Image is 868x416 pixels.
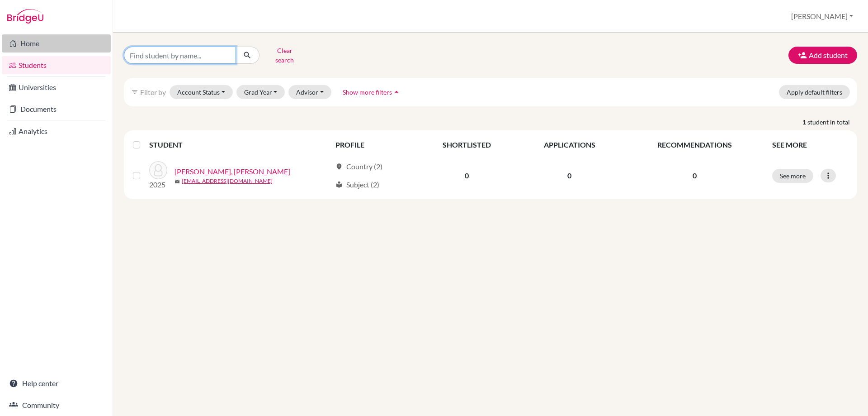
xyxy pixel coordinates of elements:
[335,179,379,190] div: Subject (2)
[343,88,392,96] span: Show more filters
[788,47,857,64] button: Add student
[236,85,285,99] button: Grad Year
[417,156,517,196] td: 0
[335,161,382,172] div: Country (2)
[182,177,273,185] a: [EMAIL_ADDRESS][DOMAIN_NAME]
[170,85,233,99] button: Account Status
[330,134,417,156] th: PROFILE
[772,169,813,183] button: See more
[2,100,111,118] a: Documents
[335,85,409,99] button: Show more filtersarrow_drop_up
[517,156,622,196] td: 0
[288,85,331,99] button: Advisor
[2,34,111,53] a: Home
[335,163,343,170] span: location_on
[7,9,43,24] img: Bridge-U
[2,396,111,414] a: Community
[623,134,767,156] th: RECOMMENDATIONS
[149,179,167,190] p: 2025
[149,161,167,179] img: Rasho Cetinkaya, Mardin
[392,87,401,96] i: arrow_drop_up
[149,134,330,156] th: STUDENT
[2,122,111,140] a: Analytics
[140,88,166,96] span: Filter by
[175,179,180,184] span: mail
[802,117,807,127] strong: 1
[124,47,236,64] input: Find student by name...
[335,181,343,188] span: local_library
[787,8,857,25] button: [PERSON_NAME]
[259,43,310,67] button: Clear search
[417,134,517,156] th: SHORTLISTED
[131,88,138,96] i: filter_list
[2,78,111,96] a: Universities
[779,85,850,99] button: Apply default filters
[628,170,761,181] p: 0
[807,117,857,127] span: student in total
[175,166,290,177] a: [PERSON_NAME], [PERSON_NAME]
[517,134,622,156] th: APPLICATIONS
[2,374,111,392] a: Help center
[2,56,111,74] a: Students
[767,134,854,156] th: SEE MORE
